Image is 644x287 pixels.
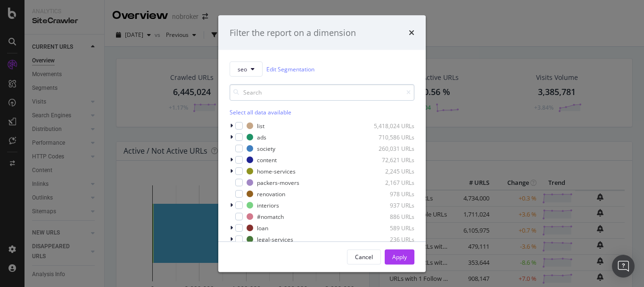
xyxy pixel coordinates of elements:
div: Select all data available [230,108,414,116]
div: Apply [392,252,407,261]
div: 978 URLs [368,190,414,198]
input: Search [230,84,414,101]
div: interiors [257,201,279,209]
button: Apply [385,249,414,264]
div: loan [257,224,268,232]
div: 886 URLs [368,212,414,220]
div: packers-movers [257,178,299,186]
div: legal-services [257,235,293,243]
div: 236 URLs [368,235,414,243]
div: list [257,122,264,130]
div: 5,418,024 URLs [368,122,414,130]
div: 937 URLs [368,201,414,209]
div: society [257,144,275,152]
div: renovation [257,190,285,198]
div: 72,621 URLs [368,156,414,164]
div: Filter the report on a dimension [230,26,356,39]
div: 260,031 URLs [368,144,414,152]
div: content [257,156,277,164]
div: 710,586 URLs [368,133,414,141]
div: modal [218,15,426,272]
div: Cancel [355,252,373,261]
button: Cancel [347,249,381,264]
div: ads [257,133,266,141]
div: 589 URLs [368,224,414,232]
a: Edit Segmentation [266,64,314,74]
span: seo [238,65,247,73]
div: Open Intercom Messenger [612,255,635,278]
div: home-services [257,167,296,175]
button: seo [230,61,263,77]
div: times [409,26,414,39]
div: 2,167 URLs [368,178,414,186]
div: #nomatch [257,212,284,220]
div: 2,245 URLs [368,167,414,175]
